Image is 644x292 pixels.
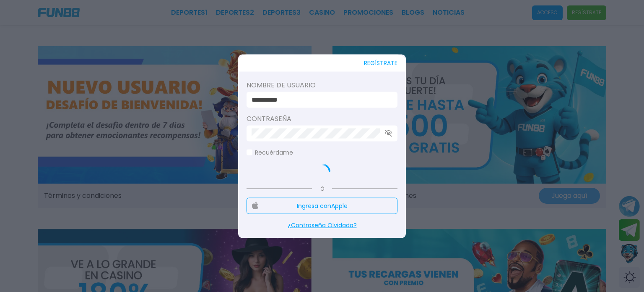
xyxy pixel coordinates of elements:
p: Ó [247,185,397,192]
label: Nombre de usuario [247,80,397,90]
label: Recuérdame [247,148,293,157]
label: Contraseña [247,113,397,124]
button: REGÍSTRATE [364,54,397,71]
button: Ingresa conApple [247,197,397,214]
p: ¿Contraseña Olvidada? [247,221,397,229]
